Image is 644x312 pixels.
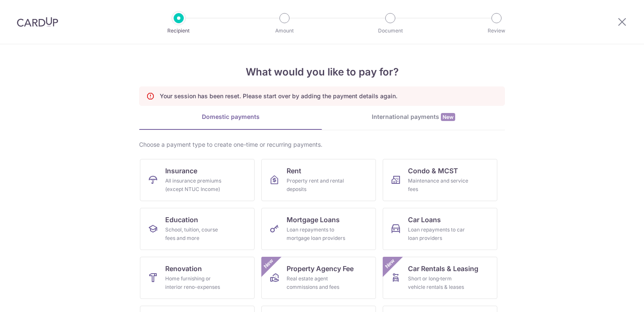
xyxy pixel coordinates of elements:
div: Short or long‑term vehicle rentals & leases [408,274,469,291]
p: Amount [253,27,316,35]
span: New [262,257,276,271]
a: Car Rentals & LeasingShort or long‑term vehicle rentals & leasesNew [383,257,497,299]
span: Car Loans [408,215,441,225]
span: Insurance [165,166,197,176]
a: Property Agency FeeReal estate agent commissions and feesNew [261,257,376,299]
a: RenovationHome furnishing or interior reno-expenses [140,257,255,299]
p: Your session has been reset. Please start over by adding the payment details again. [160,92,397,100]
div: Home furnishing or interior reno-expenses [165,274,226,291]
div: Choose a payment type to create one-time or recurring payments. [139,140,505,149]
a: EducationSchool, tuition, course fees and more [140,208,255,250]
a: InsuranceAll insurance premiums (except NTUC Income) [140,159,255,201]
p: Review [465,27,528,35]
span: Property Agency Fee [287,264,354,274]
div: Real estate agent commissions and fees [287,274,347,291]
span: Condo & MCST [408,166,458,176]
span: Education [165,215,198,225]
a: Car LoansLoan repayments to car loan providers [383,208,497,250]
a: Condo & MCSTMaintenance and service fees [383,159,497,201]
img: CardUp [17,17,58,27]
div: International payments [322,113,505,121]
span: New [383,257,397,271]
span: New [441,113,455,121]
div: Property rent and rental deposits [287,177,347,194]
span: Renovation [165,264,202,274]
div: Maintenance and service fees [408,177,469,194]
a: Mortgage LoansLoan repayments to mortgage loan providers [261,208,376,250]
div: School, tuition, course fees and more [165,226,226,242]
div: All insurance premiums (except NTUC Income) [165,177,226,194]
a: RentProperty rent and rental deposits [261,159,376,201]
p: Recipient [148,27,210,35]
div: Loan repayments to mortgage loan providers [287,226,347,242]
span: Car Rentals & Leasing [408,264,478,274]
span: Mortgage Loans [287,215,340,225]
h4: What would you like to pay for? [139,65,505,80]
div: Domestic payments [139,113,322,121]
p: Document [359,27,421,35]
span: Rent [287,166,301,176]
div: Loan repayments to car loan providers [408,226,469,242]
